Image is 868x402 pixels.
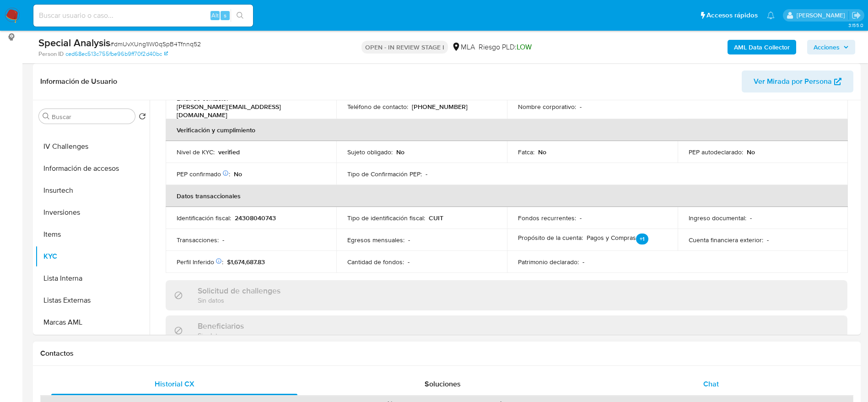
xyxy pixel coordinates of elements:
[110,39,201,49] span: # dmUvXUng1lW0qSpB4Tfnnq52
[518,234,583,242] p: Propósito de la cuenta :
[198,296,280,304] p: Sin datos
[52,113,131,121] input: Buscar
[429,214,443,222] p: CUIT
[224,11,226,20] span: s
[211,11,219,20] span: Alt
[166,280,847,310] div: Solicitud de challengesSin datos
[518,103,576,111] p: Nombre corporativo :
[587,234,648,246] p: Pagos y Compras
[396,148,404,156] p: No
[35,136,150,158] button: IV Challenges
[35,223,150,245] button: Items
[40,77,117,86] h1: Información de Usuario
[35,201,150,223] button: Inversiones
[425,379,461,389] span: Soluciones
[518,258,579,266] p: Patrimonio declarado :
[347,170,422,178] p: Tipo de Confirmación PEP :
[426,170,427,178] p: -
[177,103,322,119] p: [PERSON_NAME][EMAIL_ADDRESS][DOMAIN_NAME]
[35,245,150,267] button: KYC
[155,379,194,389] span: Historial CX
[231,9,249,22] button: search-icon
[35,333,150,355] button: Perfiles
[40,349,853,358] h1: Contactos
[35,179,150,201] button: Insurtech
[848,22,863,29] span: 3.155.0
[177,258,223,266] p: Perfil Inferido :
[166,185,848,207] th: Datos transaccionales
[166,315,847,345] div: BeneficiariosSin datos
[38,50,64,58] b: Person ID
[35,289,150,311] button: Listas Externas
[177,214,231,222] p: Identificación fiscal :
[807,40,855,54] button: Acciones
[177,148,215,156] p: Nivel de KYC :
[452,42,475,52] div: MLA
[166,119,848,141] th: Verificación y cumplimiento
[408,258,410,266] p: -
[198,331,244,340] p: Sin datos
[703,379,719,389] span: Chat
[580,214,582,222] p: -
[33,10,253,22] input: Buscar usuario o caso...
[35,311,150,333] button: Marcas AML
[177,170,230,178] p: PEP confirmado :
[754,71,832,92] span: Ver Mirada por Persona
[139,113,146,123] button: Volver al orden por defecto
[750,214,752,222] p: -
[517,42,532,52] span: LOW
[538,148,546,156] p: No
[35,158,150,179] button: Información de accesos
[408,236,410,244] p: -
[814,40,840,54] span: Acciones
[689,214,746,222] p: Ingreso documental :
[35,267,150,289] button: Lista Interna
[198,286,280,296] h3: Solicitud de challenges
[347,148,393,156] p: Sujeto obligado :
[582,258,584,266] p: -
[734,40,790,54] b: AML Data Collector
[518,148,534,156] p: Fatca :
[689,148,743,156] p: PEP autodeclarado :
[852,11,861,20] a: Salir
[198,321,244,331] h3: Beneficiarios
[347,103,408,111] p: Teléfono de contacto :
[479,42,532,52] span: Riesgo PLD:
[43,113,50,120] button: Buscar
[742,71,853,92] button: Ver Mirada por Persona
[580,103,582,111] p: -
[636,234,648,244] p: +1
[797,11,848,20] p: elaine.mcfarlane@mercadolibre.com
[222,236,224,244] p: -
[706,11,758,20] span: Accesos rápidos
[234,170,242,178] p: No
[361,41,448,54] p: OPEN - IN REVIEW STAGE I
[65,50,168,58] a: ced68ec513c755fbe96b9ff70f2d40bc
[38,35,110,50] b: Special Analysis
[747,148,755,156] p: No
[347,214,425,222] p: Tipo de identificación fiscal :
[347,236,404,244] p: Egresos mensuales :
[235,214,276,222] p: 24308040743
[767,236,769,244] p: -
[347,258,404,266] p: Cantidad de fondos :
[767,11,775,19] a: Notificaciones
[689,236,763,244] p: Cuenta financiera exterior :
[518,214,576,222] p: Fondos recurrentes :
[218,148,240,156] p: verified
[728,40,796,54] button: AML Data Collector
[227,257,265,266] span: $1,674,687.83
[177,236,219,244] p: Transacciones :
[412,103,468,111] p: [PHONE_NUMBER]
